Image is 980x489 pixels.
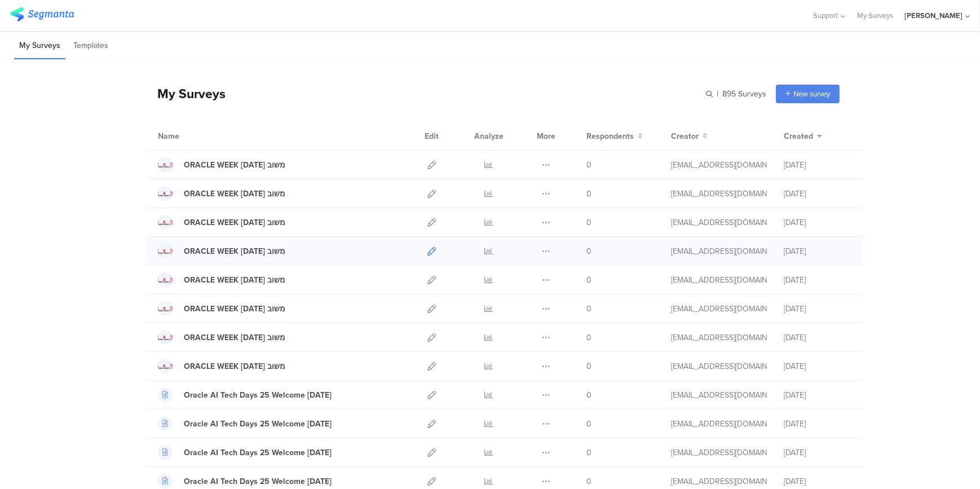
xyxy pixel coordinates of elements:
[784,159,851,171] div: [DATE]
[184,447,332,459] div: Oracle AI Tech Days 25 Welcome 01/12/25
[671,188,767,200] div: jb-onboarding@johnbryce.co.il
[158,445,332,460] a: Oracle AI Tech Days 25 Welcome [DATE]
[158,416,332,431] a: Oracle AI Tech Days 25 Welcome [DATE]
[784,332,851,343] div: [DATE]
[158,359,285,373] a: ORACLE WEEK [DATE] משוב
[586,332,591,343] span: 0
[146,84,226,103] div: My Surveys
[671,130,708,142] button: Creator
[784,389,851,401] div: [DATE]
[184,360,285,372] div: ORACLE WEEK 23.11.25 משוב
[784,130,813,142] span: Created
[671,303,767,315] div: jb-onboarding@johnbryce.co.il
[158,186,285,201] a: ORACLE WEEK [DATE] משוב
[784,188,851,200] div: [DATE]
[586,418,591,430] span: 0
[784,245,851,257] div: [DATE]
[14,33,65,59] li: My Surveys
[586,303,591,315] span: 0
[158,387,332,402] a: Oracle AI Tech Days 25 Welcome [DATE]
[158,301,285,316] a: ORACLE WEEK [DATE] משוב
[784,418,851,430] div: [DATE]
[671,159,767,171] div: jb-onboarding@johnbryce.co.il
[784,475,851,487] div: [DATE]
[722,88,766,100] span: 895 Surveys
[784,217,851,228] div: [DATE]
[68,33,113,59] li: Templates
[158,130,226,142] div: Name
[184,475,332,487] div: Oracle AI Tech Days 25 Welcome 30/11/25
[784,360,851,372] div: [DATE]
[158,215,285,230] a: ORACLE WEEK [DATE] משוב
[784,274,851,286] div: [DATE]
[671,418,767,430] div: jb-onboarding@johnbryce.co.il
[184,274,285,286] div: ORACLE WEEK 26.11.25 משוב
[184,303,285,315] div: ORACLE WEEK 24.11.25 משוב
[586,245,591,257] span: 0
[671,130,699,142] span: Creator
[184,217,285,228] div: ORACLE WEEK 1.12.25 משוב
[472,122,506,150] div: Analyze
[158,474,332,488] a: Oracle AI Tech Days 25 Welcome [DATE]
[814,10,838,21] span: Support
[184,159,285,171] div: ORACLE WEEK 3.12.25 משוב
[715,88,720,100] span: |
[184,332,285,343] div: ORACLE WEEK 25.11.25 משוב
[586,130,634,142] span: Respondents
[904,10,963,21] div: [PERSON_NAME]
[671,274,767,286] div: jb-onboarding@johnbryce.co.il
[184,188,285,200] div: ORACLE WEEK 2.12.25 משוב
[586,389,591,401] span: 0
[10,7,74,21] img: segmanta logo
[671,389,767,401] div: jb-onboarding@johnbryce.co.il
[184,245,285,257] div: ORACLE WEEK 30.11.25 משוב
[158,272,285,287] a: ORACLE WEEK [DATE] משוב
[158,244,285,258] a: ORACLE WEEK [DATE] משוב
[586,217,591,228] span: 0
[784,303,851,315] div: [DATE]
[586,159,591,171] span: 0
[671,245,767,257] div: jb-onboarding@johnbryce.co.il
[784,447,851,459] div: [DATE]
[534,122,558,150] div: More
[586,447,591,459] span: 0
[586,130,643,142] button: Respondents
[420,122,444,150] div: Edit
[671,217,767,228] div: jb-onboarding@johnbryce.co.il
[671,447,767,459] div: jb-onboarding@johnbryce.co.il
[671,332,767,343] div: jb-onboarding@johnbryce.co.il
[671,360,767,372] div: jb-onboarding@johnbryce.co.il
[793,89,830,99] span: New survey
[184,418,332,430] div: Oracle AI Tech Days 25 Welcome 02/12/25
[586,360,591,372] span: 0
[158,330,285,345] a: ORACLE WEEK [DATE] משוב
[671,475,767,487] div: jb-onboarding@johnbryce.co.il
[586,475,591,487] span: 0
[784,130,822,142] button: Created
[586,274,591,286] span: 0
[158,157,285,172] a: ORACLE WEEK [DATE] משוב
[184,389,332,401] div: Oracle AI Tech Days 25 Welcome 03/12/25
[586,188,591,200] span: 0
